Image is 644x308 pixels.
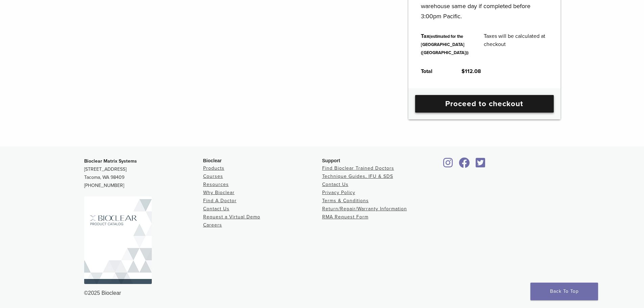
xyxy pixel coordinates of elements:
a: Return/Repair/Warranty Information [322,206,407,212]
a: Bioclear [457,162,472,168]
a: Contact Us [203,206,230,212]
a: Technique Guides, IFU & SDS [322,173,393,179]
bdi: 112.08 [461,68,481,75]
th: Tax [413,27,476,62]
a: Courses [203,173,223,179]
a: Back To Top [530,283,598,300]
a: Terms & Conditions [322,198,369,204]
a: Find A Doctor [203,198,237,204]
a: Bioclear [441,162,455,168]
a: Privacy Policy [322,190,355,195]
a: Contact Us [322,182,349,187]
th: Total [413,62,454,81]
p: [STREET_ADDRESS] Tacoma, WA 98409 [PHONE_NUMBER] [84,157,203,190]
a: Request a Virtual Demo [203,214,260,220]
span: Support [322,158,340,163]
span: Bioclear [203,158,222,163]
a: Find Bioclear Trained Doctors [322,165,394,171]
td: Taxes will be calculated at checkout [476,27,555,62]
a: Products [203,165,224,171]
div: ©2025 Bioclear [84,289,560,297]
a: Why Bioclear [203,190,235,195]
strong: Bioclear Matrix Systems [84,158,137,164]
small: (estimated for the [GEOGRAPHIC_DATA] ([GEOGRAPHIC_DATA])) [421,34,469,55]
a: RMA Request Form [322,214,368,220]
a: Bioclear [474,162,488,168]
a: Careers [203,222,222,228]
img: Bioclear [84,196,152,284]
a: Proceed to checkout [415,95,554,113]
span: $ [461,68,465,75]
a: Resources [203,182,229,187]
